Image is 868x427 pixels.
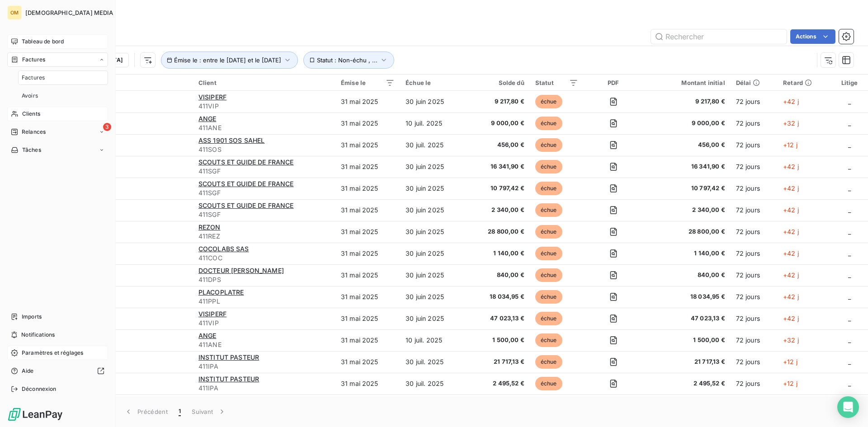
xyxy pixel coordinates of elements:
td: 31 mai 2025 [335,221,400,243]
a: Factures [18,70,108,85]
div: PDF [589,79,637,86]
td: 31 mai 2025 [335,113,400,134]
span: Émise le : entre le [DATE] et le [DATE] [174,56,281,64]
span: 1 [179,407,181,416]
td: 31 mai 2025 [335,373,400,394]
td: 30 juin 2025 [400,308,466,329]
span: échue [535,138,562,152]
span: 1 140,00 € [648,249,725,258]
span: 411ANE [198,340,330,349]
span: SCOUTS ET GUIDE DE FRANCE [198,180,294,188]
span: _ [848,358,851,366]
img: Logo LeanPay [7,407,63,422]
span: +12 j [783,141,797,149]
span: échue [535,355,562,369]
td: 30 juin 2025 [400,286,466,308]
span: 411SGF [198,210,330,219]
span: 9 217,80 € [472,97,524,106]
span: VISIPERF [198,310,226,318]
span: +42 j [783,271,799,279]
td: 72 jours [731,308,778,329]
span: REZON [198,223,221,231]
a: Clients [7,107,108,121]
td: 72 jours [731,329,778,351]
td: 31 mai 2025 [335,264,400,286]
span: 411SGF [198,167,330,176]
span: Statut : Non-échu , ... [317,56,377,64]
span: +32 j [783,336,799,344]
span: 411VIP [198,319,330,328]
span: Factures [22,74,45,82]
input: Rechercher [651,29,787,44]
span: _ [848,314,851,322]
span: SCOUTS ET GUIDE DE FRANCE [198,158,294,166]
button: Émise le : entre le [DATE] et le [DATE] [161,52,298,69]
a: Aide [7,364,108,378]
span: Aide [22,367,34,375]
button: Statut : Non-échu , ... [303,52,394,69]
span: _ [848,380,851,387]
span: 1 140,00 € [472,249,524,258]
span: Factures [22,56,45,64]
span: INSTITUT PASTEUR [198,353,259,361]
span: 2 495,52 € [648,379,725,388]
td: 31 mai 2025 [335,199,400,221]
span: 3 [103,123,111,131]
div: Retard [783,79,826,86]
span: 411ANE [198,123,330,132]
div: Émise le [341,79,395,86]
a: Tâches [7,143,108,157]
div: Solde dû [472,79,524,86]
td: 31 mai 2025 [335,243,400,264]
div: OM [7,5,22,20]
td: 30 juin 2025 [400,243,466,264]
td: 10 juil. 2025 [400,329,466,351]
span: échue [535,182,562,195]
td: 72 jours [731,178,778,199]
span: Clients [22,110,40,118]
td: 72 jours [731,351,778,373]
td: 31 mai 2025 [335,286,400,308]
span: 456,00 € [648,141,725,150]
span: 2 340,00 € [648,206,725,215]
span: _ [848,163,851,170]
span: échue [535,247,562,260]
span: 411REZ [198,232,330,241]
span: _ [848,184,851,192]
td: 30 juin 2025 [400,221,466,243]
span: ANGE [198,332,217,339]
span: 840,00 € [648,271,725,280]
span: 9 000,00 € [648,119,725,128]
span: 16 341,90 € [472,162,524,171]
span: échue [535,333,562,347]
span: échue [535,312,562,325]
td: 31 mai 2025 [335,91,400,113]
span: +42 j [783,249,799,257]
td: 31 mai 2025 [335,178,400,199]
span: ANGE [198,115,217,122]
span: échue [535,95,562,108]
span: 28 800,00 € [472,227,524,236]
div: Client [198,79,330,86]
span: Avoirs [22,92,38,100]
span: échue [535,290,562,304]
span: +42 j [783,228,799,235]
td: 30 juin 2025 [400,178,466,199]
span: 411IPA [198,384,330,393]
a: Paramètres et réglages [7,346,108,360]
td: 30 juin 2025 [400,156,466,178]
td: 31 mai 2025 [335,308,400,329]
span: _ [848,293,851,300]
span: échue [535,160,562,174]
td: 72 jours [731,264,778,286]
span: VISIPERF [198,93,226,101]
span: 411COC [198,253,330,263]
span: DOCTEUR [PERSON_NAME] [198,267,284,274]
span: Tableau de bord [22,38,64,46]
span: +42 j [783,314,799,322]
span: 1 500,00 € [472,336,524,345]
div: Statut [535,79,578,86]
span: +42 j [783,163,799,170]
div: Montant initial [648,79,725,86]
span: _ [848,271,851,279]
